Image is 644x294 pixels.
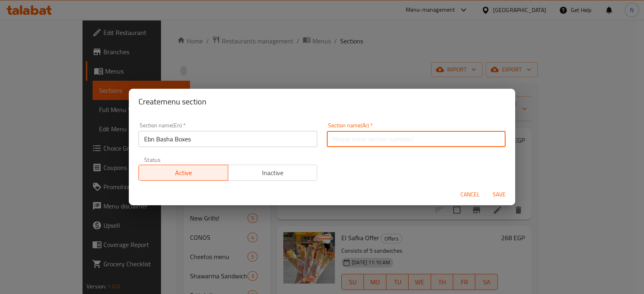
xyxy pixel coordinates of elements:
input: Please enter section name(ar) [327,131,506,147]
span: Active [142,167,225,179]
span: Cancel [460,190,480,200]
h2: Create menu section [138,95,506,108]
button: Inactive [228,165,318,181]
button: Active [138,165,228,181]
span: Inactive [231,167,314,179]
input: Please enter section name(en) [138,131,317,147]
span: Save [489,190,509,200]
button: Save [486,187,512,202]
button: Cancel [457,187,483,202]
